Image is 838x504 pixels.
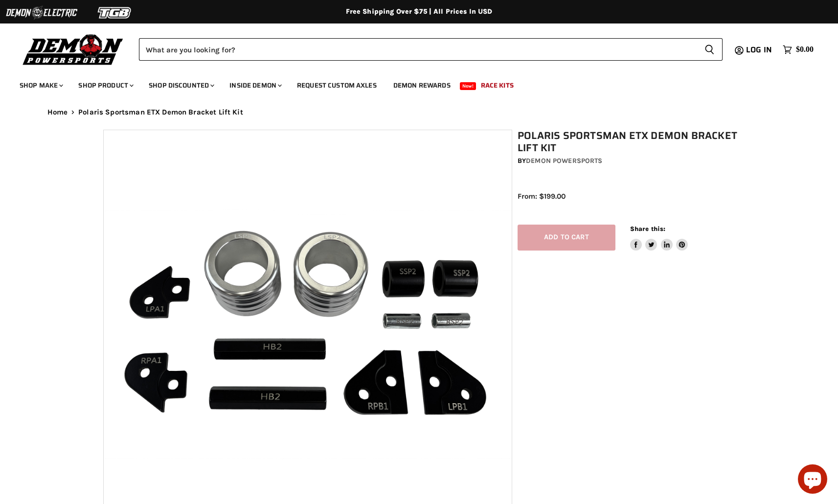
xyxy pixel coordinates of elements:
[12,75,69,95] a: Shop Make
[697,38,723,61] button: Search
[71,75,139,95] a: Shop Product
[222,75,288,95] a: Inside Demon
[78,108,243,116] span: Polaris Sportsman ETX Demon Bracket Lift Kit
[460,82,476,90] span: New!
[78,3,152,22] img: TGB Logo 2
[630,225,665,232] span: Share this:
[746,44,772,56] span: Log in
[141,75,220,95] a: Shop Discounted
[474,75,521,95] a: Race Kits
[526,157,602,165] a: Demon Powersports
[290,75,384,95] a: Request Custom Axles
[5,3,78,22] img: Demon Electric Logo 2
[28,7,811,16] div: Free Shipping Over $75 | All Prices In USD
[742,46,778,54] a: Log in
[778,43,818,57] a: $0.00
[12,71,811,95] ul: Main menu
[28,108,811,116] nav: Breadcrumbs
[796,45,814,54] span: $0.00
[518,192,566,201] span: From: $199.00
[630,225,688,251] aside: Share this:
[139,38,723,61] form: Product
[386,75,458,95] a: Demon Rewards
[518,156,741,166] div: by
[795,464,830,496] inbox-online-store-chat: Shopify online store chat
[518,130,741,154] h1: Polaris Sportsman ETX Demon Bracket Lift Kit
[139,38,697,61] input: Search
[47,108,68,116] a: Home
[20,32,127,67] img: Demon Powersports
